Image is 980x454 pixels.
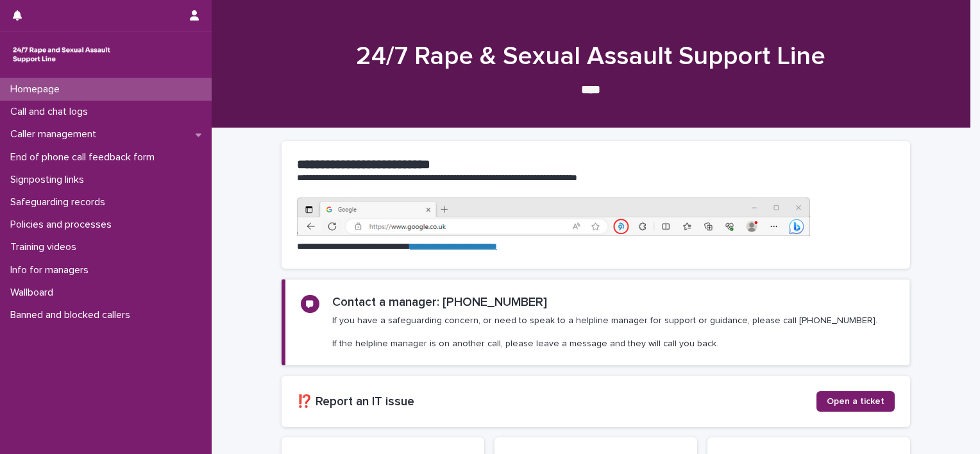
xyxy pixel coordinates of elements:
[5,174,94,186] p: Signposting links
[332,295,547,310] h2: Contact a manager: [PHONE_NUMBER]
[5,151,165,164] p: End of phone call feedback form
[5,309,140,321] p: Banned and blocked callers
[297,198,810,236] img: https%3A%2F%2Fcdn.document360.io%2F0deca9d6-0dac-4e56-9e8f-8d9979bfce0e%2FImages%2FDocumentation%...
[5,241,87,253] p: Training videos
[332,315,877,350] p: If you have a safeguarding concern, or need to speak to a helpline manager for support or guidanc...
[276,41,905,72] h1: 24/7 Rape & Sexual Assault Support Line
[816,391,895,412] a: Open a ticket
[5,106,98,118] p: Call and chat logs
[5,83,70,96] p: Homepage
[5,196,115,208] p: Safeguarding records
[5,264,99,276] p: Info for managers
[5,128,106,140] p: Caller management
[297,394,816,409] h2: ⁉️ Report an IT issue
[5,219,122,231] p: Policies and processes
[827,397,884,406] span: Open a ticket
[5,287,63,299] p: Wallboard
[10,42,113,67] img: rhQMoQhaT3yELyF149Cw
